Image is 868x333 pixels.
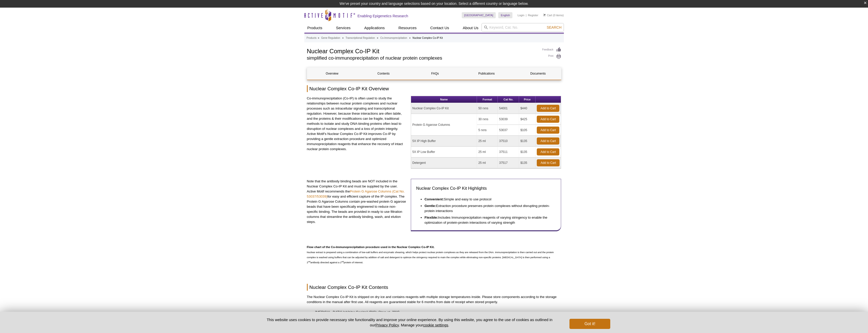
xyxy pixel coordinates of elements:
[460,23,482,33] a: About Us
[307,96,407,152] p: Co-immunoprecipitation (Co-IP) is often used to study the relationships between nuclear protein c...
[321,36,340,40] a: Gene Regulation
[416,185,556,191] h3: Nuclear Complex Co-IP Kit Highlights
[519,114,535,125] td: $425
[498,136,519,147] td: 37510
[569,319,610,329] button: Got it!
[424,202,551,214] li: Extraction procedure preserves protein complexes without disrupting protein-protein interactions
[333,23,354,33] a: Services
[411,147,477,157] td: 5X IP Low Buffer
[537,127,559,134] a: Add to Cart
[462,12,496,18] a: [GEOGRAPHIC_DATA]
[377,37,378,39] li: »
[547,25,561,29] span: Search
[537,137,559,145] a: Add to Cart
[427,23,452,33] a: Contact Us
[411,136,477,147] td: 5X IP High Buffer
[395,23,420,33] a: Resources
[424,216,438,219] strong: Flexible:
[498,157,519,168] td: 37517
[411,96,477,103] th: Name
[308,260,310,262] sup: nd
[498,103,519,114] td: 54001
[519,136,535,147] td: $135
[477,136,498,147] td: 25 ml
[380,36,407,40] a: Co-Immunoprecipitation
[359,67,409,80] a: Contents
[307,47,537,55] h1: Nuclear Complex Co-IP Kit
[315,310,556,315] li: [MEDICAL_DATA] Inhibitor Cocktail (PIC); Store at -20°C
[307,36,317,40] a: Products
[526,12,527,18] li: |
[545,25,563,30] button: Search
[411,114,477,136] td: Protein G Agarose Columns
[424,197,444,201] strong: Convenient:
[424,204,436,208] strong: Gentle:
[307,189,405,198] a: Protein G Agarose Columns (Cat No. 53037/53039)
[519,157,535,168] td: $135
[342,37,344,39] li: »
[477,125,498,136] td: 5 rxns
[543,13,552,17] a: Cart
[543,14,546,16] img: Your Cart
[307,179,407,224] p: Note that the antibody binding beads are NOT included in the Nuclear Complex Co-IP Kit and must b...
[307,246,435,249] span: Flow chart of the Co-Immunoprecipitation procedure used in the Nuclear Complex Co-IP Kit.
[498,114,519,125] td: 53039
[477,96,498,103] th: Format
[410,67,460,80] a: FAQs
[424,214,551,225] li: Includes Immunoprecipitation reagents of varying stringency to enable the optimization of protein...
[542,47,561,52] a: Feedback
[318,37,319,39] li: »
[498,125,519,136] td: 53037
[375,323,399,327] a: Privacy Policy
[537,148,559,155] a: Add to Cart
[341,260,344,262] sup: nd
[413,37,443,39] li: Nuclear Complex Co-IP Kit
[482,23,564,32] input: Keyword, Cat. No.
[498,12,512,18] a: English
[304,23,325,33] a: Products
[461,67,511,80] a: Publications
[518,13,524,17] a: Login
[423,323,448,327] button: cookie settings
[537,105,559,112] a: Add to Cart
[411,103,477,114] td: Nuclear Complex Co-IP Kit
[519,147,535,157] td: $135
[498,96,519,103] th: Cat No.
[258,317,561,328] p: This website uses cookies to provide necessary site functionality and improve your online experie...
[498,147,519,157] td: 37511
[477,114,498,125] td: 30 rxns
[519,103,535,114] td: $440
[477,147,498,157] td: 25 ml
[307,67,357,80] a: Overview
[409,37,411,39] li: »
[307,85,561,92] h2: Nuclear Complex Co-IP Kit Overview
[361,23,388,33] a: Applications
[519,96,535,103] th: Price
[307,294,561,305] p: The Nuclear Complex Co-IP Kit is shipped on dry ice and contains reagents with multiple storage t...
[528,13,538,17] a: Register
[358,14,408,18] h2: Enabling Epigenetics Research
[307,56,537,60] h2: simplified co-immunoprecipitation of nuclear protein complexes
[477,157,498,168] td: 25 ml
[307,284,561,291] h2: Nuclear Complex Co-IP Kit Contents
[513,67,563,80] a: Documents
[424,195,551,202] li: Simple and easy to use protocol
[537,116,559,123] a: Add to Cart
[542,54,561,59] a: Print
[537,159,560,166] a: Add to Cart
[307,245,561,265] p: Nuclear extract is prepared using a combination of low-salt buffers and enzymatic shearing, which...
[477,103,498,114] td: 50 rxns
[543,12,564,18] li: (0 items)
[411,157,477,168] td: Detergent
[519,125,535,136] td: $105
[346,36,375,40] a: Transcriptional Regulation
